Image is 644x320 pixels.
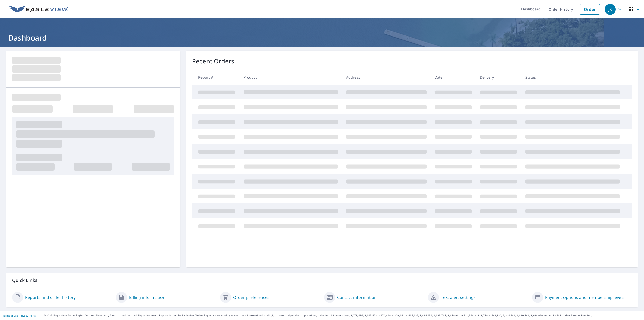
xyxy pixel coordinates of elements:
[3,314,36,317] p: |
[3,314,18,317] a: Terms of Use
[192,57,234,66] p: Recent Orders
[521,70,624,85] th: Status
[6,32,638,43] h1: Dashboard
[239,70,342,85] th: Product
[9,6,68,13] img: EV Logo
[342,70,431,85] th: Address
[25,294,76,300] a: Reports and order history
[20,314,36,317] a: Privacy Policy
[431,70,476,85] th: Date
[545,294,624,300] a: Payment options and membership levels
[580,4,600,15] a: Order
[337,294,377,300] a: Contact information
[441,294,476,300] a: Text alert settings
[233,294,270,300] a: Order preferences
[44,314,641,317] p: © 2025 Eagle View Technologies, Inc. and Pictometry International Corp. All Rights Reserved. Repo...
[192,70,239,85] th: Report #
[12,277,632,283] p: Quick Links
[605,4,616,15] div: JK
[476,70,521,85] th: Delivery
[129,294,165,300] a: Billing information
